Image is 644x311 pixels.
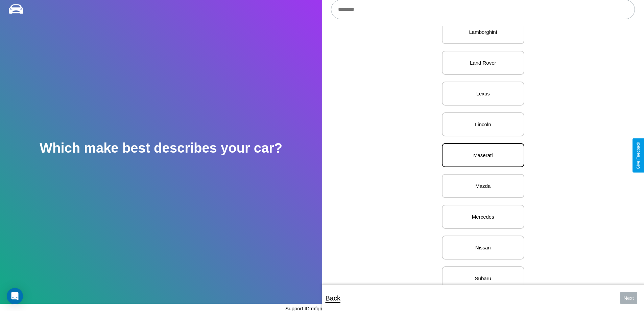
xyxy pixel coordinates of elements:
p: Nissan [449,243,517,252]
p: Lexus [449,89,517,98]
button: Next [620,292,637,304]
p: Mazda [449,181,517,191]
p: Mercedes [449,212,517,221]
p: Back [326,292,340,304]
p: Land Rover [449,58,517,67]
div: Give Feedback [636,142,641,169]
p: Maserati [449,151,517,160]
p: Lincoln [449,120,517,129]
h2: Which make best describes your car? [40,140,282,156]
div: Open Intercom Messenger [7,288,23,304]
p: Lamborghini [449,27,517,37]
p: Subaru [449,274,517,283]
